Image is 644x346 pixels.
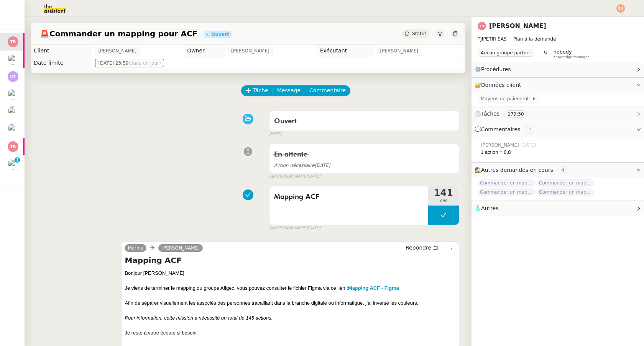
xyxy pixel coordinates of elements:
span: [DATE] [521,142,538,149]
td: Exécutant [317,45,374,57]
td: Client [31,45,92,57]
span: Commander un mapping pour Compta [GEOGRAPHIC_DATA] [537,179,594,187]
a: [PERSON_NAME] [489,22,546,29]
img: users%2FxcSDjHYvjkh7Ays4vB9rOShue3j1%2Favatar%2Fc5852ac1-ab6d-4275-813a-2130981b2f82 [8,124,18,134]
nz-badge-sup: 1 [15,157,20,163]
app-user-label: Knowledge manager [553,49,589,59]
a: Mapping ACF - Figma [348,285,399,291]
img: svg [8,71,18,82]
span: par [269,173,276,180]
nz-tag: 1 [526,126,535,134]
span: [DATE] [307,173,320,180]
span: [PERSON_NAME] [481,142,521,149]
span: par [269,225,276,232]
nz-tag: 179:30 [504,110,527,118]
td: Date limite [31,57,92,69]
small: [PERSON_NAME] [269,225,320,232]
div: 🔐Données client [472,78,644,93]
span: & [544,49,547,59]
span: Marina [128,245,143,251]
img: users%2FKIcnt4T8hLMuMUUpHYCYQM06gPC2%2Favatar%2F1dbe3bdc-0f95-41bf-bf6e-fc84c6569aaf [8,159,18,170]
img: users%2FABbKNE6cqURruDjcsiPjnOKQJp72%2Favatar%2F553dd27b-fe40-476d-bebb-74bc1599d59c [8,106,18,117]
span: Commentaire [309,86,346,95]
span: [DATE] [274,163,330,168]
span: [PERSON_NAME] [380,47,419,55]
div: Je viens de terminer le mapping du groupe Afigec, vous pouvez consulter le fichier Figma via ce l... [125,284,456,292]
img: users%2F8F3ae0CdRNRxLT9M8DTLuFZT1wq1%2Favatar%2F8d3ba6ea-8103-41c2-84d4-2a4cca0cf040 [8,89,18,100]
span: En attente [274,151,307,158]
span: Moyens de paiement [481,95,532,103]
span: Commentaires [481,126,520,132]
span: TJIPETIR SAS [478,36,507,42]
span: Action nécessaire [274,163,315,168]
img: svg [8,141,18,152]
nz-tag: Aucun groupe partner [478,49,534,57]
p: 1 [16,157,19,164]
span: Commander un mapping pour Afigec [478,179,535,187]
span: 🚨 [40,29,49,38]
span: [DATE] 23:59 [98,59,161,67]
span: Mapping ACF [274,191,424,203]
span: 💬 [475,126,537,132]
span: 🔐 [475,81,524,90]
nz-tag: 4 [558,166,567,174]
span: [DATE] [307,225,320,232]
span: 🕵️ [475,167,570,173]
img: users%2FtFhOaBya8rNVU5KG7br7ns1BCvi2%2Favatar%2Faa8c47da-ee6c-4101-9e7d-730f2e64f978 [8,54,18,65]
div: Bonjour [PERSON_NAME], [125,269,456,277]
span: Message [277,86,301,95]
span: Autres [481,205,498,211]
span: Commander un mapping pour Fideliance [537,188,594,196]
div: 💬Commentaires 1 [472,122,644,137]
span: Statut [412,31,426,36]
span: Ouvert [274,118,297,125]
span: Tâches [481,111,499,117]
span: Commander un mapping pour [PERSON_NAME] [478,188,535,196]
div: 🧴Autres [472,201,644,216]
span: (dans un jour) [128,60,161,66]
button: Message [273,85,305,96]
img: svg [616,4,625,13]
div: Afin de séparer visuellement les associés des personnes travaillant dans la branche digitale ou i... [125,299,456,307]
span: Commander un mapping pour ACF [40,30,197,38]
span: [PERSON_NAME] [231,47,269,55]
span: nobody [553,49,572,55]
div: Ouvert [211,32,229,37]
div: ⚙️Procédures [472,62,644,77]
span: ⚙️ [475,65,514,74]
span: Répondre [406,244,431,251]
td: Owner [184,45,225,57]
h4: Mapping ACF [125,255,456,266]
span: ⏲️ [475,111,533,117]
span: Autres demandes en cours [481,167,553,173]
span: Tâche [253,86,268,95]
div: 🕵️Autres demandes en cours 4 [472,163,644,178]
span: Procédures [481,66,511,72]
img: svg [478,22,486,30]
span: [PERSON_NAME] [98,47,136,55]
span: 🧴 [475,205,498,211]
span: Données client [481,82,521,88]
em: Pour information, cette mission a nécessité un total de 145 actions. [125,315,273,321]
button: Répondre [403,243,441,252]
span: [DATE] [269,131,282,137]
button: Tâche [241,85,273,96]
span: Knowledge manager [553,55,589,59]
span: Plan à la demande [513,36,556,42]
span: min [428,197,459,204]
div: 1 action = 0,8 [481,149,638,156]
small: [PERSON_NAME] [269,173,320,180]
a: [PERSON_NAME] [158,245,203,251]
button: Commentaire [305,85,350,96]
img: svg [8,36,18,47]
div: ⏲️Tâches 179:30 [472,106,644,121]
span: 141 [428,188,459,197]
div: Je reste à votre écoute si besoin. [125,329,456,337]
